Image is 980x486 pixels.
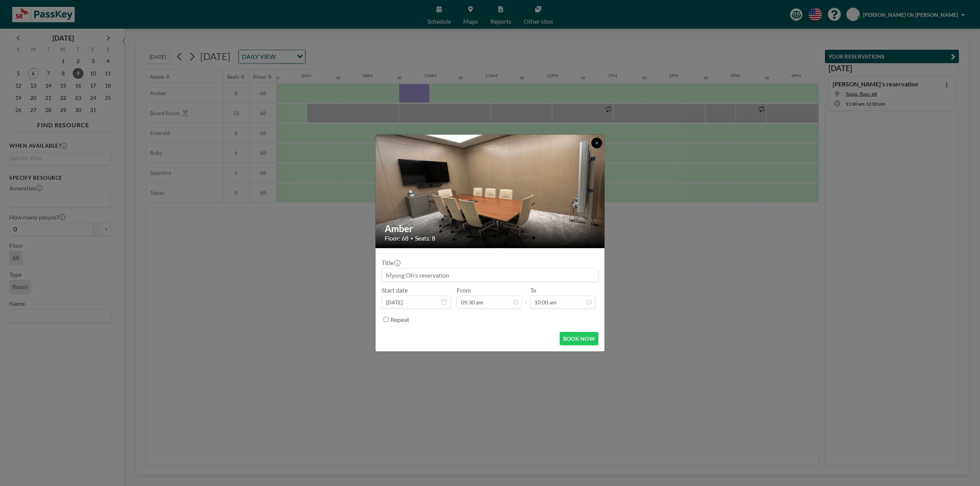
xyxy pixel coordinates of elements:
[385,223,596,234] h2: Amber
[457,286,471,294] label: From
[560,332,598,345] button: BOOK NOW
[382,268,598,281] input: Myong Oh's reservation
[415,234,435,242] span: Seats: 8
[376,121,605,261] img: 537.gif
[390,316,409,323] label: Repeat
[530,286,536,294] label: To
[410,236,413,241] span: •
[382,259,400,267] label: Title
[382,286,408,294] label: Start date
[525,289,527,306] span: -
[385,234,408,242] span: Floor: 68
